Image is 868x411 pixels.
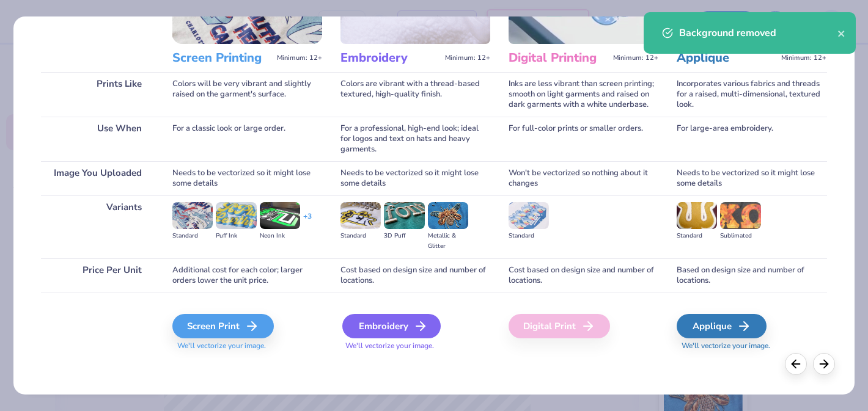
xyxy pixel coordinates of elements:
div: Inks are less vibrant than screen printing; smooth on light garments and raised on dark garments ... [509,72,658,117]
div: Standard [172,231,213,241]
img: Neon Ink [260,202,300,229]
div: Won't be vectorized so nothing about it changes [509,161,658,195]
div: Image You Uploaded [41,161,154,195]
span: Minimum: 12+ [445,54,490,62]
div: + 3 [303,211,312,232]
div: Prints Like [41,72,154,117]
div: Colors are vibrant with a thread-based textured, high-quality finish. [340,72,490,117]
div: Use When [41,117,154,161]
div: Based on design size and number of locations. [677,258,826,293]
div: Digital Print [509,314,610,338]
h3: Embroidery [340,50,440,66]
div: Background removed [679,26,837,40]
div: Metallic & Glitter [428,231,468,252]
div: Screen Print [172,314,274,338]
div: Cost based on design size and number of locations. [509,258,658,293]
div: Sublimated [720,231,760,241]
img: Standard [340,202,381,229]
div: Additional cost for each color; larger orders lower the unit price. [172,258,322,293]
h3: Digital Printing [509,50,608,66]
div: Standard [509,231,549,241]
img: Puff Ink [216,202,256,229]
div: For large-area embroidery. [677,117,826,161]
div: Embroidery [342,314,441,338]
img: Standard [509,202,549,229]
h3: Screen Printing [172,50,272,66]
img: Sublimated [720,202,760,229]
div: For a classic look or large order. [172,117,322,161]
span: We'll vectorize your image. [340,341,490,351]
div: Cost based on design size and number of locations. [340,258,490,293]
img: Standard [677,202,717,229]
div: Neon Ink [260,231,300,241]
div: Needs to be vectorized so it might lose some details [340,161,490,195]
button: close [837,26,846,40]
div: Variants [41,195,154,258]
span: Minimum: 12+ [277,54,322,62]
div: Colors will be very vibrant and slightly raised on the garment's surface. [172,72,322,117]
span: Minimum: 12+ [613,54,658,62]
div: Standard [340,231,381,241]
div: For full-color prints or smaller orders. [509,117,658,161]
div: Puff Ink [216,231,256,241]
img: Metallic & Glitter [428,202,468,229]
div: Applique [677,314,767,338]
span: We'll vectorize your image. [677,341,826,351]
img: 3D Puff [384,202,424,229]
span: We'll vectorize your image. [172,341,322,351]
div: For a professional, high-end look; ideal for logos and text on hats and heavy garments. [340,117,490,161]
div: Incorporates various fabrics and threads for a raised, multi-dimensional, textured look. [677,72,826,117]
img: Standard [172,202,213,229]
div: Needs to be vectorized so it might lose some details [172,161,322,195]
div: 3D Puff [384,231,424,241]
div: Standard [677,231,717,241]
div: Price Per Unit [41,258,154,293]
div: Needs to be vectorized so it might lose some details [677,161,826,195]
